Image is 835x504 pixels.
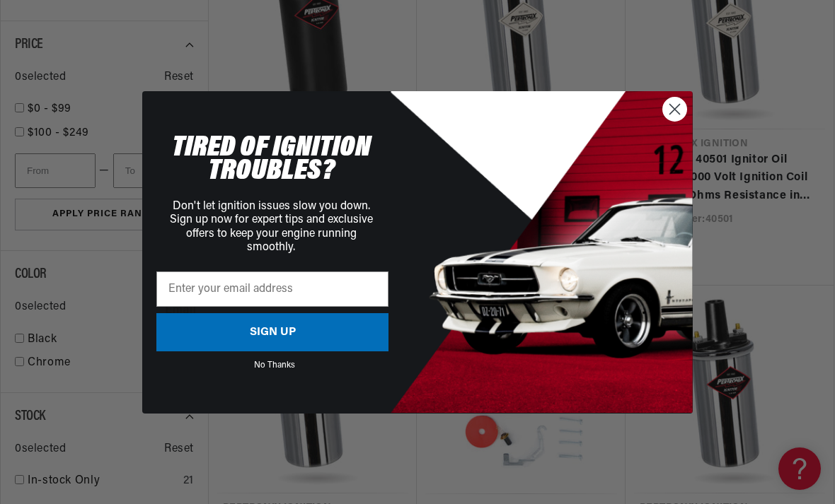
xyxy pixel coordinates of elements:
[156,313,388,351] button: SIGN UP
[170,201,373,253] span: Don't let ignition issues slow you down. Sign up now for expert tips and exclusive offers to keep...
[662,97,687,122] button: Close dialog
[161,361,388,365] button: No Thanks
[156,271,388,307] input: Enter your email address
[172,133,371,187] span: TIRED OF IGNITION TROUBLES?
